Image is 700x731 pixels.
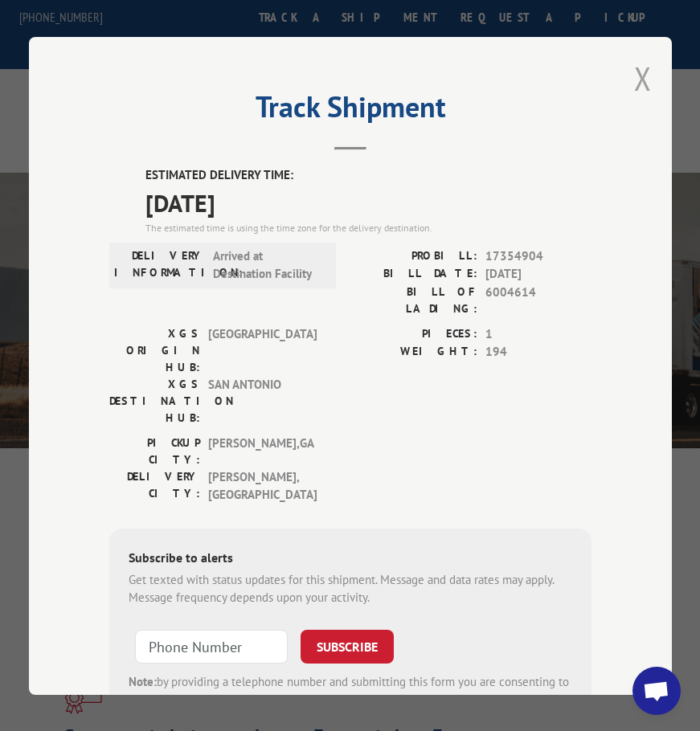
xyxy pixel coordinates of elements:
[129,547,572,570] div: Subscribe to alerts
[485,325,592,343] span: 1
[485,265,592,284] span: [DATE]
[485,247,592,265] span: 17354904
[350,325,477,343] label: PIECES:
[135,629,288,663] input: Phone Number
[208,434,317,468] span: [PERSON_NAME] , GA
[213,247,321,283] span: Arrived at Destination Facility
[109,325,200,375] label: XGS ORIGIN HUB:
[350,265,477,284] label: BILL DATE:
[109,96,592,126] h2: Track Shipment
[208,375,317,426] span: SAN ANTONIO
[145,184,592,220] span: [DATE]
[109,375,200,426] label: XGS DESTINATION HUB:
[129,673,157,688] strong: Note:
[350,283,477,316] label: BILL OF LADING:
[145,220,592,235] div: The estimated time is using the time zone for the delivery destination.
[350,343,477,361] label: WEIGHT:
[350,247,477,265] label: PROBILL:
[145,166,592,185] label: ESTIMATED DELIVERY TIME:
[109,468,200,504] label: DELIVERY CITY:
[114,247,205,283] label: DELIVERY INFORMATION:
[129,672,572,727] div: by providing a telephone number and submitting this form you are consenting to be contacted by SM...
[485,343,592,361] span: 194
[485,283,592,316] span: 6004614
[129,570,572,606] div: Get texted with status updates for this shipment. Message and data rates may apply. Message frequ...
[208,325,317,375] span: [GEOGRAPHIC_DATA]
[301,629,394,663] button: SUBSCRIBE
[208,468,317,504] span: [PERSON_NAME] , [GEOGRAPHIC_DATA]
[634,57,652,100] button: Close modal
[632,667,681,715] a: Open chat
[109,434,200,468] label: PICKUP CITY:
